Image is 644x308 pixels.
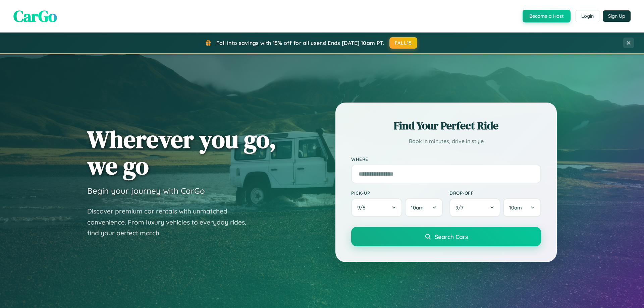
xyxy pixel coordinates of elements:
[576,10,599,22] button: Login
[87,206,255,239] p: Discover premium car rentals with unmatched convenience. From luxury vehicles to everyday rides, ...
[503,198,541,217] button: 10am
[523,10,571,22] button: Become a Host
[351,136,541,146] p: Book in minutes, drive in style
[509,204,522,211] span: 10am
[13,5,57,27] span: CarGo
[351,190,443,196] label: Pick-up
[603,10,631,22] button: Sign Up
[411,204,424,211] span: 10am
[357,204,369,211] span: 9 / 6
[351,156,541,162] label: Where
[449,198,500,217] button: 9/7
[351,198,402,217] button: 9/6
[87,186,205,196] h3: Begin your journey with CarGo
[351,118,541,133] h2: Find Your Perfect Ride
[435,233,468,240] span: Search Cars
[449,190,541,196] label: Drop-off
[405,198,443,217] button: 10am
[351,227,541,246] button: Search Cars
[455,204,467,211] span: 9 / 7
[87,126,276,179] h1: Wherever you go, we go
[216,40,384,46] span: Fall into savings with 15% off for all users! Ends [DATE] 10am PT.
[389,37,418,49] button: FALL15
